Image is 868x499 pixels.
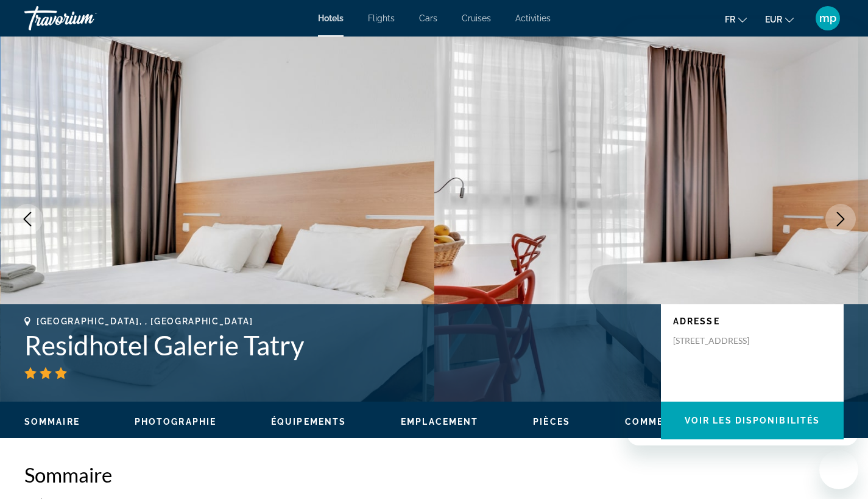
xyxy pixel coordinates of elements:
[271,416,346,427] button: Équipements
[725,10,747,28] button: Change language
[533,416,570,427] button: Pièces
[318,13,344,23] a: Hotels
[515,13,551,23] a: Activities
[625,416,708,427] button: Commentaires
[725,15,735,24] span: fr
[401,417,478,427] span: Emplacement
[401,416,478,427] button: Emplacement
[135,416,216,427] button: Photographie
[24,462,844,487] h2: Sommaire
[24,417,80,427] span: Sommaire
[419,13,437,23] a: Cars
[24,2,146,34] a: Travorium
[135,417,216,427] span: Photographie
[12,204,43,234] button: Previous image
[462,13,491,23] a: Cruises
[819,450,858,489] iframe: Bouton de lancement de la fenêtre de messagerie, conversation en cours
[368,13,395,23] a: Flights
[24,329,649,361] h1: Residhotel Galerie Tatry
[24,416,80,427] button: Sommaire
[765,10,794,28] button: Change currency
[37,316,253,326] span: [GEOGRAPHIC_DATA], , [GEOGRAPHIC_DATA]
[533,417,570,427] span: Pièces
[627,19,858,445] iframe: Fenêtre de messagerie
[812,5,844,31] button: User Menu
[765,15,782,24] span: EUR
[819,12,836,24] span: mp
[625,417,708,427] span: Commentaires
[271,417,346,427] span: Équipements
